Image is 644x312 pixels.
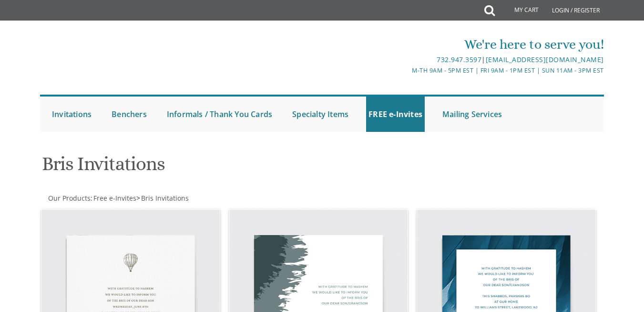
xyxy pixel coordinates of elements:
span: > [136,194,189,203]
a: Benchers [109,97,149,132]
a: 732.947.3597 [437,55,481,64]
a: My Cart [494,1,545,20]
span: Bris Invitations [141,194,189,203]
div: We're here to serve you! [228,35,604,54]
span: Free e-Invites [93,194,136,203]
a: Free e-Invites [92,194,136,203]
a: Our Products [47,194,91,203]
a: Bris Invitations [140,194,189,203]
div: | [228,54,604,65]
div: M-Th 9am - 5pm EST | Fri 9am - 1pm EST | Sun 11am - 3pm EST [228,65,604,75]
a: Invitations [50,97,94,132]
div: : [40,194,322,203]
a: Informals / Thank You Cards [164,97,275,132]
a: [EMAIL_ADDRESS][DOMAIN_NAME] [486,55,604,64]
a: Specialty Items [290,97,351,132]
h1: Bris Invitations [42,153,411,182]
a: FREE e-Invites [366,97,425,132]
a: Mailing Services [440,97,504,132]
